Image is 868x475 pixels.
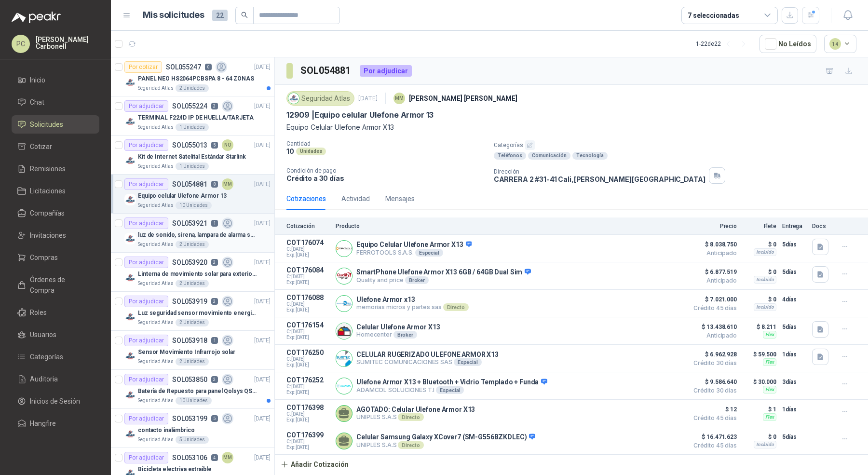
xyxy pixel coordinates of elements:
[356,351,499,358] p: CELULAR RUGERIZADO ULEFONE ARMOR X13
[138,397,174,405] p: Seguridad Atlas
[30,163,66,174] span: Remisiones
[12,392,99,410] a: Inicios de Sesión
[36,36,99,50] p: [PERSON_NAME] Carbonell
[111,214,274,253] a: Por adjudicarSOL0539211[DATE] Company Logoluz de sonido, sirena, lampara de alarma solarSeguridad...
[111,96,274,136] a: Por adjudicarSOL0552242[DATE] Company LogoTERMINAL F22/ID IP DE HUELLA/TARJETASeguridad Atlas1 Un...
[286,362,330,368] span: Exp: [DATE]
[782,376,806,388] p: 3 días
[30,307,47,318] span: Roles
[138,319,174,326] p: Seguridad Atlas
[254,180,271,189] p: [DATE]
[782,266,806,278] p: 5 días
[124,257,168,268] div: Por adjudicar
[124,217,168,229] div: Por adjudicar
[30,230,66,241] span: Invitaciones
[689,333,737,339] span: Anticipado
[824,35,857,53] button: 14
[743,376,776,388] p: $ 30.000
[356,441,535,449] p: UNIPLES S.A.S
[296,148,326,155] div: Unidades
[124,139,168,151] div: Por adjudicar
[356,296,469,303] p: Ulefone Armor x13
[12,348,99,366] a: Categorías
[12,414,99,433] a: Hangfire
[286,321,330,329] p: COT176154
[176,319,209,326] div: 2 Unidades
[763,331,776,339] div: Flex
[211,142,218,149] p: 5
[336,296,352,312] img: Company Logo
[212,10,228,21] span: 22
[172,298,207,305] p: SOL053919
[812,223,831,230] p: Docs
[689,250,737,256] span: Anticipado
[211,181,218,188] p: 8
[124,272,136,284] img: Company Logo
[176,202,212,209] div: 10 Unidades
[124,335,168,346] div: Por adjudicar
[254,102,271,111] p: [DATE]
[12,160,99,178] a: Remisiones
[124,116,136,127] img: Company Logo
[689,360,737,366] span: Crédito 30 días
[393,93,405,104] div: MM
[143,8,204,22] h1: Mis solicitudes
[138,426,195,435] p: contacto inalámbrico
[30,75,45,85] span: Inicio
[454,358,482,366] div: Especial
[30,418,56,429] span: Hangfire
[124,155,136,166] img: Company Logo
[356,268,531,277] p: SmartPhone Ulefone Armor X13 6GB / 64GB Dual Sim
[124,350,136,362] img: Company Logo
[30,396,80,407] span: Inicios de Sesión
[300,63,352,78] h3: SOL054881
[689,223,737,230] p: Precio
[336,223,683,230] p: Producto
[398,413,423,421] div: Directo
[138,191,227,201] p: Equipo celular Ulefone Armor 13
[124,389,136,401] img: Company Logo
[241,12,248,18] span: search
[286,431,330,439] p: COT176399
[689,388,737,394] span: Crédito 30 días
[356,406,475,413] p: AGOTADO: Celular Ulefone Armor X13
[111,253,274,292] a: Por adjudicarSOL0539202[DATE] Company LogoLinterna de movimiento solar para exteriores con 77 led...
[138,387,258,396] p: Batería de Repuesto para panel Qolsys QS9302
[286,411,330,417] span: C: [DATE]
[30,252,58,263] span: Compras
[286,274,330,280] span: C: [DATE]
[743,431,776,443] p: $ 0
[12,326,99,344] a: Usuarios
[759,35,816,53] button: No Leídos
[405,276,429,284] div: Broker
[138,358,174,366] p: Seguridad Atlas
[356,413,475,421] p: UNIPLES S.A.S
[172,103,207,109] p: SOL055224
[124,233,136,244] img: Company Logo
[124,61,162,73] div: Por cotizar
[286,239,330,246] p: COT176074
[336,268,352,284] img: Company Logo
[528,152,570,160] div: Comunicación
[385,193,415,204] div: Mensajes
[124,413,168,424] div: Por adjudicar
[254,219,271,228] p: [DATE]
[176,358,209,366] div: 2 Unidades
[30,186,66,196] span: Licitaciones
[782,294,806,305] p: 4 días
[494,140,864,150] p: Categorías
[172,337,207,344] p: SOL053918
[782,321,806,333] p: 5 días
[689,294,737,305] span: $ 7.021.000
[176,397,212,405] div: 10 Unidades
[336,351,352,366] img: Company Logo
[754,303,776,311] div: Incluido
[286,335,330,340] span: Exp: [DATE]
[398,441,423,449] div: Directo
[111,175,274,214] a: Por adjudicarSOL0548818MM[DATE] Company LogoEquipo celular Ulefone Armor 13Seguridad Atlas10 Unid...
[286,246,330,252] span: C: [DATE]
[254,453,271,462] p: [DATE]
[211,298,218,305] p: 2
[254,375,271,384] p: [DATE]
[111,409,274,448] a: Por adjudicarSOL0531995[DATE] Company Logocontacto inalámbricoSeguridad Atlas5 Unidades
